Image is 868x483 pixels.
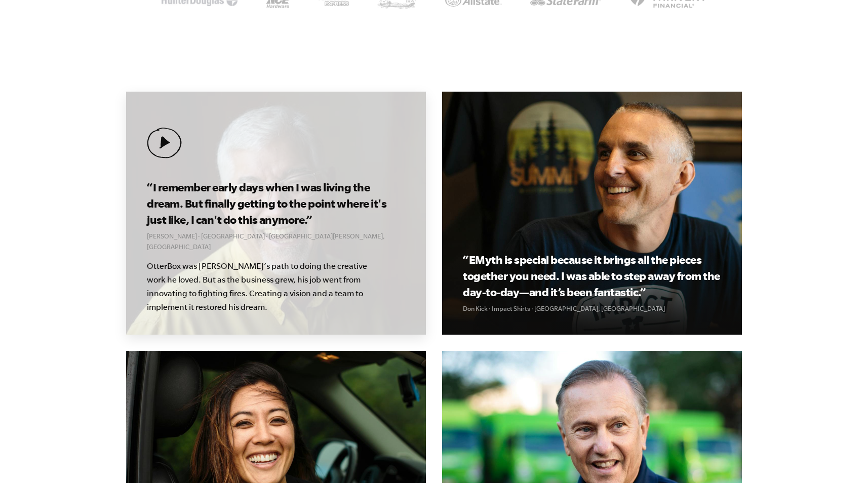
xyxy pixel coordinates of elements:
p: OtterBox was [PERSON_NAME]’s path to doing the creative work he loved. But as the business grew, ... [147,259,385,314]
h3: “EMyth is special because it brings all the pieces together you need. I was able to step away fro... [463,252,721,300]
h3: “I remember early days when I was living the dream. But finally getting to the point where it's j... [147,179,405,228]
iframe: Chat Widget [817,434,868,483]
img: Play Video [147,128,182,158]
a: Play Video “I remember early days when I was living the dream. But finally getting to the point w... [126,92,426,335]
p: Don Kick · Impact Shirts · [GEOGRAPHIC_DATA], [GEOGRAPHIC_DATA] [463,303,721,314]
a: Play Video “EMyth is special because it brings all the pieces together you need. I was able to st... [442,92,742,335]
p: [PERSON_NAME] · [GEOGRAPHIC_DATA] · [GEOGRAPHIC_DATA][PERSON_NAME], [GEOGRAPHIC_DATA] [147,231,405,252]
